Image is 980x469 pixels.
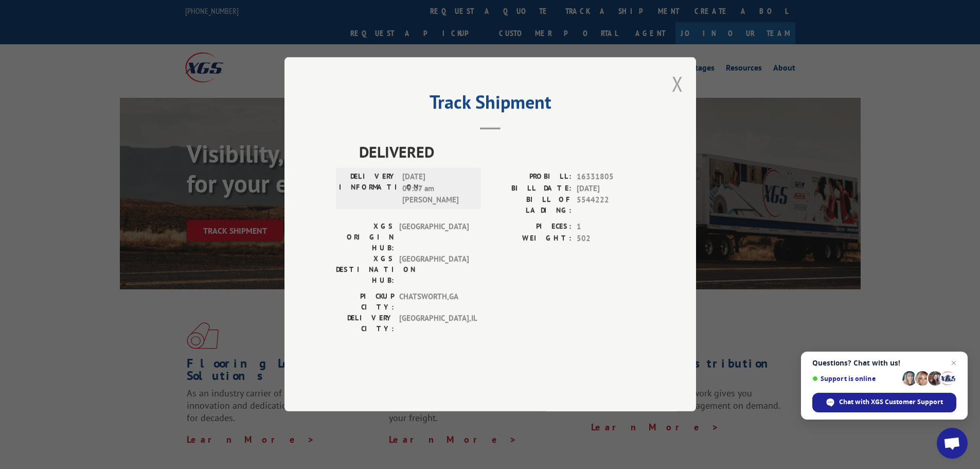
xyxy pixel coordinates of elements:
[399,254,469,286] span: [GEOGRAPHIC_DATA]
[812,375,899,383] span: Support is online
[336,221,394,254] label: XGS ORIGIN HUB:
[336,313,394,335] label: DELIVERY CITY:
[339,171,397,206] label: DELIVERY INFORMATION:
[490,233,572,245] label: WEIGHT:
[399,291,469,313] span: CHATSWORTH , GA
[490,221,572,233] label: PIECES:
[490,195,572,216] label: BILL OF LADING:
[336,95,645,114] h2: Track Shipment
[577,171,645,183] span: 16331805
[359,141,645,164] span: DELIVERED
[577,195,645,216] span: 5544222
[812,393,956,412] div: Chat with XGS Customer Support
[577,233,645,245] span: 502
[336,254,394,286] label: XGS DESTINATION HUB:
[948,357,960,369] span: Close chat
[577,221,645,233] span: 1
[490,171,572,183] label: PROBILL:
[402,171,472,206] span: [DATE] 09:07 am [PERSON_NAME]
[839,397,943,407] span: Chat with XGS Customer Support
[490,183,572,195] label: BILL DATE:
[672,70,683,97] button: Close modal
[812,359,956,367] span: Questions? Chat with us!
[577,183,645,195] span: [DATE]
[336,291,394,313] label: PICKUP CITY:
[399,221,469,254] span: [GEOGRAPHIC_DATA]
[937,428,968,459] div: Open chat
[399,313,469,335] span: [GEOGRAPHIC_DATA] , IL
